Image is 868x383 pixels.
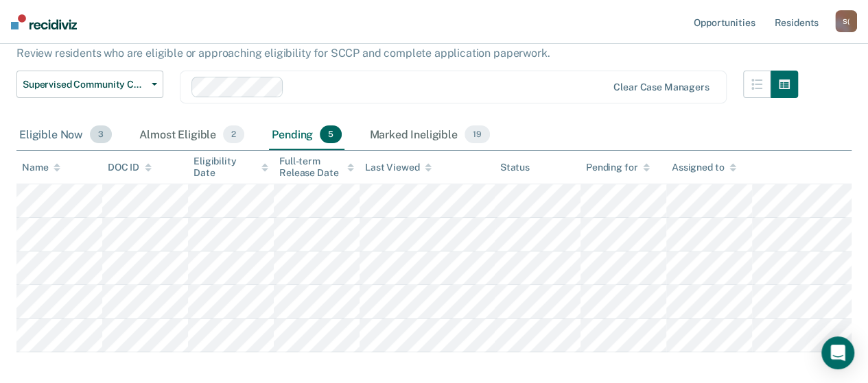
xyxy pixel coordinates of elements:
[279,156,354,179] div: Full-term Release Date
[365,162,432,173] div: Last Viewed
[16,120,115,150] div: Eligible Now3
[586,162,650,173] div: Pending for
[366,120,492,150] div: Marked Ineligible19
[108,162,152,173] div: DOC ID
[269,120,344,150] div: Pending5
[672,162,736,173] div: Assigned to
[320,125,342,143] span: 5
[821,336,854,369] div: Open Intercom Messenger
[465,125,490,143] span: 19
[500,162,530,173] div: Status
[835,10,857,32] button: S(
[835,10,857,32] div: S (
[23,79,146,90] span: Supervised Community Confinement Program
[223,125,244,143] span: 2
[193,156,268,179] div: Eligibility Date
[613,82,709,93] div: Clear case managers
[16,71,163,98] button: Supervised Community Confinement Program
[137,120,247,150] div: Almost Eligible2
[90,125,112,143] span: 3
[11,14,77,29] img: Recidiviz
[22,162,60,173] div: Name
